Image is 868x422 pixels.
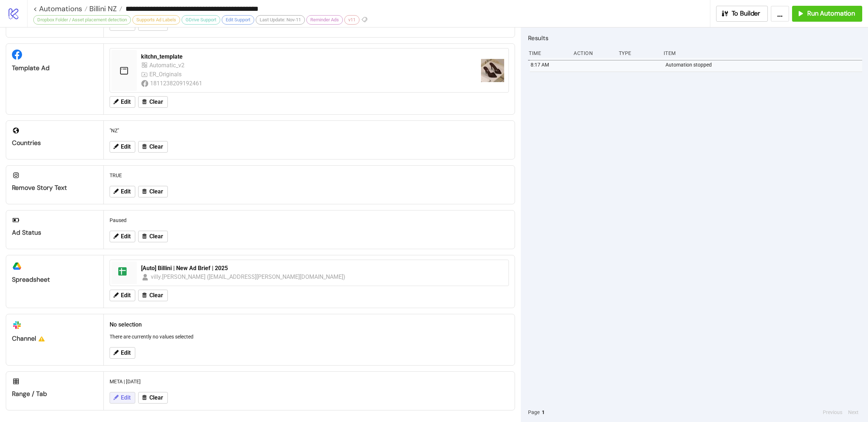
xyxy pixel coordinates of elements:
div: Ad Status [12,229,98,237]
div: Automatic_v2 [149,61,186,70]
a: < Automations [33,5,88,12]
div: Automation stopped [665,58,864,72]
span: Clear [149,395,163,401]
button: Run Automation [792,6,862,22]
span: Edit [121,233,131,240]
div: Last Update: Nov-11 [256,15,305,25]
div: TRUE [107,169,512,182]
button: ... [771,6,789,22]
div: GDrive Support [182,15,220,25]
span: Edit [121,292,131,299]
button: Clear [138,290,168,301]
div: Edit Support [222,15,254,25]
span: Edit [121,144,131,150]
span: Clear [149,233,163,240]
div: Action [573,46,613,60]
button: Clear [138,96,168,108]
span: Clear [149,99,163,105]
div: Spreadsheet [12,276,98,284]
button: 1 [540,408,547,416]
button: Edit [110,96,135,108]
span: Edit [121,350,131,356]
span: Clear [149,144,163,150]
div: kitchn_template [141,53,475,61]
div: Remove Story Text [12,184,98,192]
div: Dropbox Folder / Asset placement detection [33,15,131,25]
h2: No selection [110,320,509,329]
button: Next [846,408,861,416]
div: "NZ" [107,124,512,137]
div: ER_Originals [149,70,183,79]
div: Countries [12,139,98,147]
div: Time [528,46,568,60]
img: https://scontent-fra3-1.xx.fbcdn.net/v/t45.1600-4/497376914_660076396899792_5276850276394003710_n... [481,59,504,82]
button: Previous [821,408,844,416]
span: Edit [121,99,131,105]
div: Item [663,46,862,60]
span: Billini NZ [88,4,117,13]
div: v11 [344,15,359,25]
div: Type [618,46,658,60]
span: Run Automation [807,9,855,18]
button: Edit [110,347,135,359]
span: Edit [121,188,131,195]
a: Billini NZ [88,5,122,12]
button: Edit [110,231,135,242]
div: [Auto] Billini | New Ad Brief | 2025 [141,264,504,272]
button: Edit [110,186,135,197]
div: villy.[PERSON_NAME] ([EMAIL_ADDRESS][PERSON_NAME][DOMAIN_NAME]) [151,272,346,281]
div: 1811238209192461 [150,79,203,88]
span: Page [528,408,540,416]
div: Paused [107,213,512,227]
div: Template Ad [12,64,98,72]
span: Clear [149,188,163,195]
div: META | [DATE] [107,375,512,388]
span: Clear [149,292,163,299]
div: Channel [12,334,98,343]
button: Clear [138,231,168,242]
button: Clear [138,141,168,153]
button: Edit [110,290,135,301]
span: Edit [121,395,131,401]
div: Reminder Ads [306,15,343,25]
div: 8:17 AM [530,58,570,72]
button: Clear [138,186,168,197]
div: Range / Tab [12,390,98,398]
div: Supports Ad Labels [132,15,180,25]
span: To Builder [732,9,761,18]
button: To Builder [716,6,768,22]
button: Edit [110,392,135,404]
button: Clear [138,392,168,404]
h2: Results [528,33,862,43]
p: There are currently no values selected [110,333,509,341]
button: Edit [110,141,135,153]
